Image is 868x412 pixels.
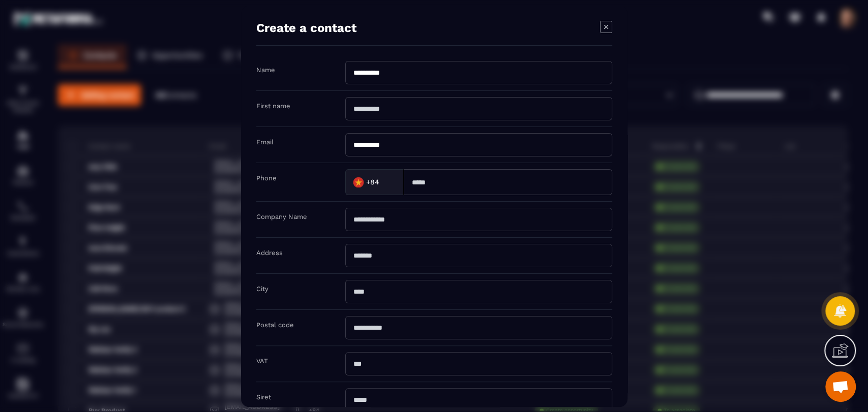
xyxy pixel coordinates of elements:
h4: Create a contact [256,21,356,35]
label: First name [256,102,290,110]
label: Address [256,249,283,257]
label: Name [256,66,275,74]
span: +84 [366,177,379,187]
label: City [256,285,268,293]
label: Postal code [256,321,294,329]
div: Mở cuộc trò chuyện [825,371,856,402]
img: Country Flag [348,172,368,192]
label: VAT [256,357,268,365]
label: Email [256,138,274,146]
label: Company Name [256,213,307,220]
label: Phone [256,174,277,182]
label: Siret [256,393,271,401]
div: Search for option [345,169,404,195]
input: Search for option [381,174,393,189]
